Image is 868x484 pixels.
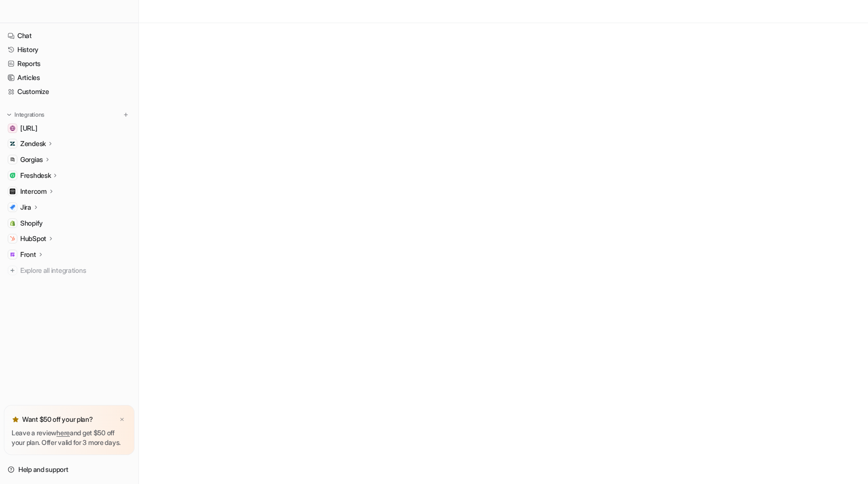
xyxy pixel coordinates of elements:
p: Zendesk [20,139,46,148]
p: Integrations [14,111,44,119]
a: here [56,429,70,437]
img: Freshdesk [10,173,15,178]
p: HubSpot [20,234,46,243]
p: Jira [20,202,31,212]
p: Gorgias [20,155,43,164]
img: HubSpot [10,236,15,242]
img: Gorgias [10,157,15,162]
button: Integrations [4,110,47,120]
a: Chat [4,29,135,42]
img: Intercom [10,188,15,194]
a: Reports [4,57,135,70]
img: star [12,416,19,423]
a: Help and support [4,463,135,476]
a: History [4,43,135,56]
a: Explore all integrations [4,264,135,277]
p: Intercom [20,187,47,196]
img: menu_add.svg [122,111,129,118]
img: x [119,417,125,423]
img: Front [10,252,15,257]
p: Front [20,250,36,259]
span: Explore all integrations [20,263,131,278]
img: Jira [10,204,15,210]
img: expand menu [6,111,13,118]
p: Leave a review and get $50 off your plan. Offer valid for 3 more days. [12,428,127,447]
img: explore all integrations [8,266,17,275]
span: Shopify [20,218,43,228]
a: Customize [4,85,135,98]
a: docs.eesel.ai[URL] [4,121,135,135]
p: Freshdesk [20,171,51,180]
span: [URL] [20,123,38,133]
img: Zendesk [10,141,15,147]
p: Want $50 off your plan? [22,415,93,424]
img: docs.eesel.ai [10,125,15,131]
a: ShopifyShopify [4,216,135,230]
a: Articles [4,71,135,84]
img: Shopify [10,220,15,226]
